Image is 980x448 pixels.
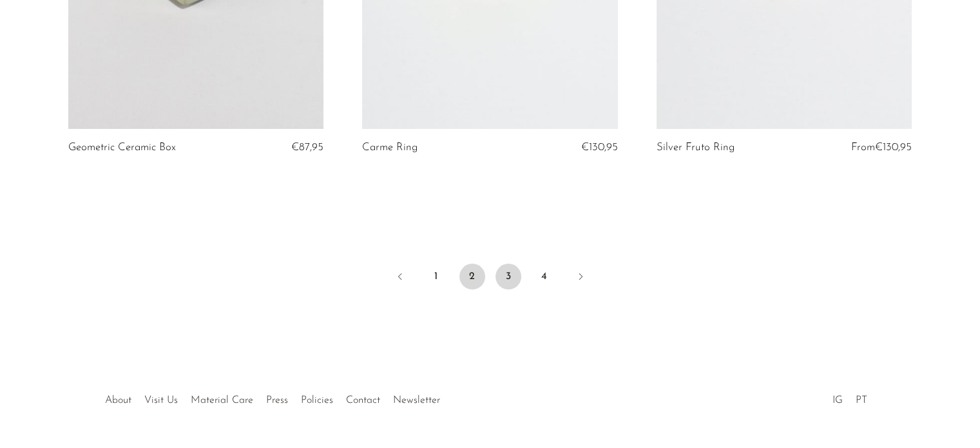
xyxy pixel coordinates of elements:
a: 1 [423,264,449,289]
a: IG [832,395,843,405]
span: €130,95 [581,142,618,153]
a: 4 [532,264,557,289]
a: 3 [495,264,521,289]
a: Material Care [191,395,253,405]
a: About [105,395,131,405]
span: 2 [459,264,485,289]
span: €87,95 [291,142,323,153]
a: Contact [346,395,380,405]
a: PT [856,395,867,405]
a: Press [266,395,288,405]
a: Silver Fruto Ring [657,142,735,153]
a: Policies [301,395,333,405]
span: €130,95 [875,142,912,153]
a: Visit Us [144,395,178,405]
ul: Social Medias [826,385,874,409]
ul: Quick links [99,385,447,409]
a: Previous [387,264,413,292]
div: From [843,142,912,153]
a: Geometric Ceramic Box [68,142,176,153]
a: Carme Ring [362,142,418,153]
a: Next [568,264,593,292]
